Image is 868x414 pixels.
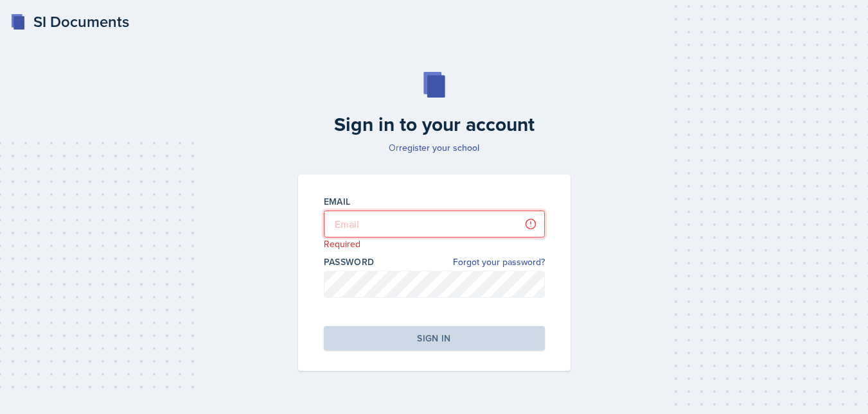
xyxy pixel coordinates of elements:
[324,237,545,250] p: Required
[290,113,578,136] h2: Sign in to your account
[417,332,450,345] div: Sign in
[324,255,375,268] label: Password
[290,141,578,154] p: Or
[324,326,545,350] button: Sign in
[324,195,351,208] label: Email
[324,211,545,237] input: Email
[399,141,479,154] a: register your school
[10,10,129,33] a: SI Documents
[453,255,545,269] a: Forgot your password?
